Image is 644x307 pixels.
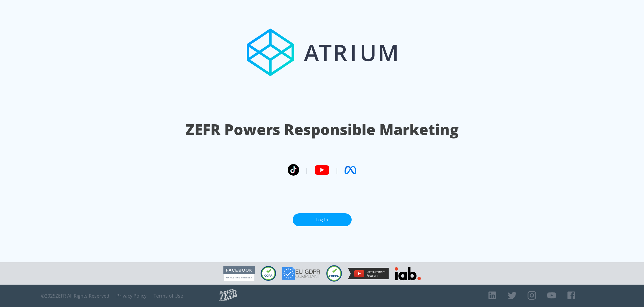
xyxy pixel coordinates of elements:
[154,293,183,299] a: Terms of Use
[395,267,421,280] img: IAB
[305,166,309,174] span: |
[348,268,389,279] img: YouTube Measurement Program
[282,267,320,280] img: GDPR Compliant
[293,213,352,227] a: Log In
[326,265,342,282] img: COPPA Compliant
[335,166,339,174] span: |
[261,266,276,281] img: CCPA Compliant
[185,119,459,140] h1: ZEFR Powers Responsible Marketing
[116,293,146,299] a: Privacy Policy
[223,266,255,281] img: Facebook Marketing Partner
[41,293,109,299] span: © 2025 ZEFR All Rights Reserved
